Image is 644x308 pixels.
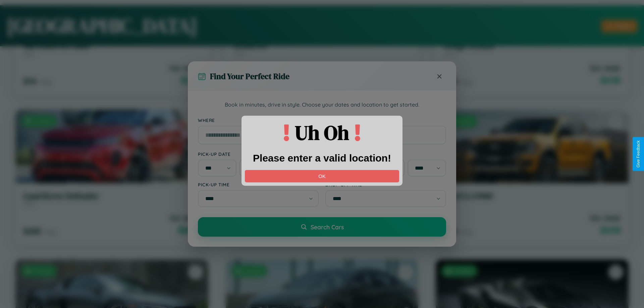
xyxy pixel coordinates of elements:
label: Drop-off Time [325,182,446,187]
label: Pick-up Date [198,151,319,157]
span: Search Cars [311,223,344,231]
p: Book in minutes, drive in style. Choose your dates and location to get started. [198,101,446,109]
h3: Find Your Perfect Ride [210,71,289,82]
label: Where [198,117,446,123]
label: Pick-up Time [198,182,319,187]
label: Drop-off Date [325,151,446,157]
